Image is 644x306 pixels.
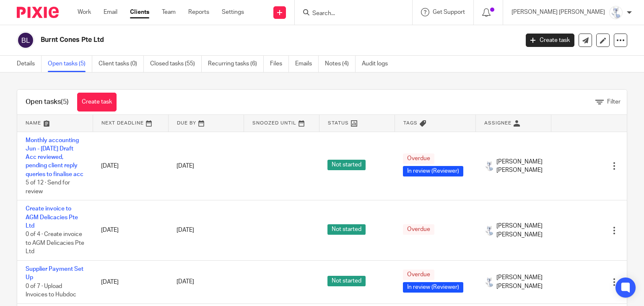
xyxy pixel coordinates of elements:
[99,56,144,72] a: Client tasks (0)
[26,231,84,254] span: 0 of 4 · Create invoice to AGM Delicacies Pte Ltd
[526,34,574,47] a: Create task
[512,8,605,16] p: [PERSON_NAME] [PERSON_NAME]
[93,260,168,303] td: [DATE]
[328,121,349,125] span: Status
[496,158,543,175] span: [PERSON_NAME] [PERSON_NAME]
[61,99,69,105] span: (5)
[496,222,543,239] span: [PERSON_NAME] [PERSON_NAME]
[48,56,92,72] a: Open tasks (5)
[177,163,194,169] span: [DATE]
[484,226,494,236] img: images.jfif
[327,160,366,170] span: Not started
[104,8,117,16] a: Email
[484,161,494,171] img: images.jfif
[607,99,621,105] span: Filter
[17,31,34,49] img: svg%3E
[150,56,202,72] a: Closed tasks (55)
[496,273,543,290] span: [PERSON_NAME] [PERSON_NAME]
[362,56,394,72] a: Audit logs
[252,121,296,125] span: Snoozed Until
[222,8,244,16] a: Settings
[325,56,356,72] a: Notes (4)
[327,276,366,286] span: Not started
[177,227,194,233] span: [DATE]
[78,8,91,16] a: Work
[17,56,42,72] a: Details
[93,200,168,261] td: [DATE]
[77,93,117,112] a: Create task
[188,8,209,16] a: Reports
[403,224,434,235] span: Overdue
[327,224,366,235] span: Not started
[403,121,418,125] span: Tags
[162,8,176,16] a: Team
[26,98,69,106] h1: Open tasks
[26,137,83,177] a: Monthly accounting Jun - [DATE] Draft Acc reviewed, pending client reply queries to finalise acc
[26,283,76,298] span: 0 of 7 · Upload Invoices to Hubdoc
[403,270,434,280] span: Overdue
[312,10,387,18] input: Search
[26,266,83,280] a: Supplier Payment Set Up
[484,277,494,287] img: images.jfif
[130,8,149,16] a: Clients
[403,166,463,176] span: In review (Reviewer)
[26,206,78,229] a: Create invoice to AGM Delicacies Pte Ltd
[433,9,465,15] span: Get Support
[17,7,59,18] img: Pixie
[93,132,168,200] td: [DATE]
[177,279,194,285] span: [DATE]
[295,56,319,72] a: Emails
[403,282,463,293] span: In review (Reviewer)
[26,180,70,194] span: 5 of 12 · Send for review
[403,153,434,164] span: Overdue
[208,56,264,72] a: Recurring tasks (6)
[41,36,419,44] h2: Burnt Cones Pte Ltd
[270,56,289,72] a: Files
[609,6,623,19] img: images.jfif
